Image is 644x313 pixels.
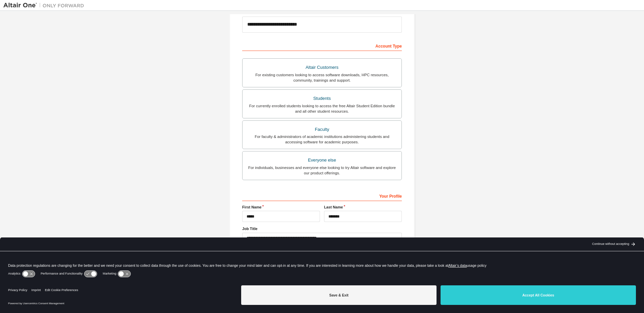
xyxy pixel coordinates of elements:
img: Altair One [3,2,88,9]
div: For individuals, businesses and everyone else looking to try Altair software and explore our prod... [247,165,397,176]
div: Your Profile [242,190,402,201]
label: Last Name [324,204,402,210]
div: Students [247,94,397,103]
label: First Name [242,204,320,210]
div: Account Type [242,40,402,51]
div: For existing customers looking to access software downloads, HPC resources, community, trainings ... [247,72,397,83]
label: Job Title [242,226,402,231]
div: For currently enrolled students looking to access the free Altair Student Edition bundle and all ... [247,103,397,114]
div: Altair Customers [247,63,397,72]
div: Faculty [247,125,397,134]
div: Everyone else [247,155,397,165]
div: For faculty & administrators of academic institutions administering students and accessing softwa... [247,134,397,145]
